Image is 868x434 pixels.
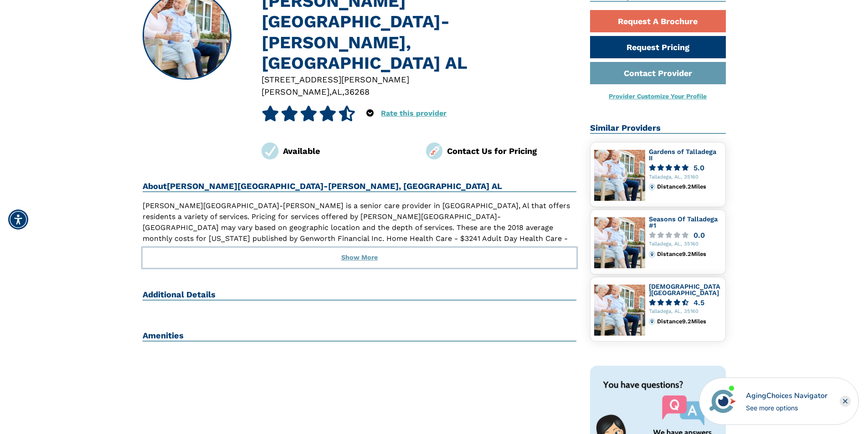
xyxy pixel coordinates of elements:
[8,209,28,230] div: Accessibility Menu
[143,290,577,301] h2: Additional Details
[649,232,722,239] a: 0.0
[649,299,722,306] a: 4.5
[693,164,704,171] div: 5.0
[143,200,577,277] p: [PERSON_NAME][GEOGRAPHIC_DATA]-[PERSON_NAME] is a senior care provider in [GEOGRAPHIC_DATA], Al t...
[657,251,721,257] div: Distance 9.2 Miles
[707,386,738,417] img: avatar
[746,390,827,401] div: AgingChoices Navigator
[342,87,344,97] span: ,
[649,318,655,325] img: distance.svg
[590,62,726,84] a: Contact Provider
[447,145,576,157] div: Contact Us for Pricing
[609,92,707,100] a: Provider Customize Your Profile
[381,109,447,117] a: Rate this provider
[590,123,726,134] h2: Similar Providers
[649,184,655,190] img: distance.svg
[649,251,655,257] img: distance.svg
[329,87,332,97] span: ,
[693,299,704,306] div: 4.5
[746,403,827,413] div: See more options
[649,309,722,315] div: Talladega, AL, 35160
[590,10,726,32] a: Request A Brochure
[649,241,722,247] div: Talladega, AL, 35160
[657,184,721,190] div: Distance 9.2 Miles
[143,181,577,192] h2: About [PERSON_NAME][GEOGRAPHIC_DATA]-[PERSON_NAME], [GEOGRAPHIC_DATA] AL
[649,283,720,296] a: [DEMOGRAPHIC_DATA][GEOGRAPHIC_DATA]
[649,215,718,229] a: Seasons Of Talladega #1
[649,174,722,180] div: Talladega, AL, 35160
[840,396,851,407] div: Close
[332,87,342,97] span: AL
[143,248,577,268] button: Show More
[590,36,726,58] a: Request Pricing
[649,148,716,162] a: Gardens of Talladega II
[344,86,370,98] div: 36268
[366,106,374,121] div: Popover trigger
[693,232,705,239] div: 0.0
[649,164,722,171] a: 5.0
[283,145,412,157] div: Available
[143,331,577,342] h2: Amenities
[262,87,329,97] span: [PERSON_NAME]
[657,318,721,325] div: Distance 9.2 Miles
[262,73,576,86] div: [STREET_ADDRESS][PERSON_NAME]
